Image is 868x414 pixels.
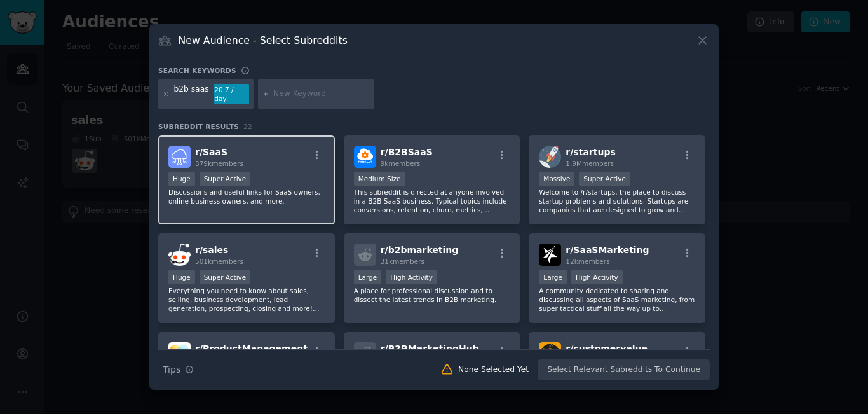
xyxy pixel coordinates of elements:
p: A place for professional discussion and to dissect the latest trends in B2B marketing. [354,286,510,304]
img: B2BSaaS [354,146,376,168]
span: 379k members [195,160,243,167]
span: r/ B2BSaaS [381,147,433,157]
div: Huge [168,270,195,284]
div: High Activity [386,270,437,284]
span: r/ B2BMarketingHub [381,343,479,354]
span: r/ ProductManagement [195,343,308,354]
p: Discussions and useful links for SaaS owners, online business owners, and more. [168,188,325,205]
input: New Keyword [273,88,370,100]
p: Everything you need to know about sales, selling, business development, lead generation, prospect... [168,286,325,313]
div: None Selected Yet [458,364,529,376]
div: High Activity [571,270,623,284]
span: 9k members [381,160,421,167]
img: SaaS [168,146,191,168]
div: Large [354,270,382,284]
p: Welcome to /r/startups, the place to discuss startup problems and solutions. Startups are compani... [539,188,695,214]
span: r/ startups [566,147,615,157]
span: r/ sales [195,245,228,255]
h3: Search keywords [158,66,236,75]
button: Tips [158,359,198,381]
div: Super Active [200,172,251,186]
img: startups [539,146,561,168]
img: SaaSMarketing [539,244,561,266]
span: 31k members [381,258,424,265]
p: This subreddit is directed at anyone involved in a B2B SaaS business. Typical topics include conv... [354,188,510,214]
img: ProductManagement [168,342,191,364]
span: 501k members [195,258,243,265]
div: Medium Size [354,172,405,186]
span: Tips [163,363,180,376]
span: r/ customervalue [566,343,648,354]
span: r/ SaaSMarketing [566,245,649,255]
span: 22 [243,123,252,130]
img: sales [168,244,191,266]
span: r/ SaaS [195,147,227,157]
span: Subreddit Results [158,122,239,131]
div: Super Active [579,172,630,186]
div: Large [539,270,567,284]
span: 1.9M members [566,160,614,167]
div: b2b saas [174,84,209,104]
p: A community dedicated to sharing and discussing all aspects of SaaS marketing, from super tactica... [539,286,695,313]
div: Huge [168,172,195,186]
span: 12k members [566,258,609,265]
span: r/ b2bmarketing [381,245,459,255]
img: customervalue [539,342,561,364]
div: Super Active [200,270,251,284]
div: Massive [539,172,574,186]
div: 20.7 / day [214,84,249,104]
h3: New Audience - Select Subreddits [179,34,348,47]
